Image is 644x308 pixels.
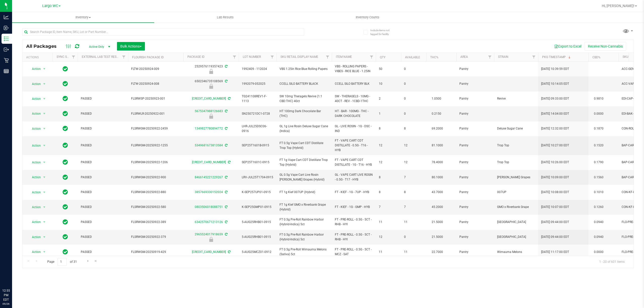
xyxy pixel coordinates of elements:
span: [DATE] 10:27:00 EDT [541,143,569,148]
span: In Sync [63,159,68,166]
input: 1 [58,258,67,266]
span: FLSRWGM-20250919-429 [131,250,180,254]
span: FLSRWGM-20250922-1206 [131,160,180,165]
span: 69.2000 [429,125,446,132]
span: select [41,218,48,226]
span: 0.2150 [429,110,444,117]
span: Sync from Compliance System [224,205,227,209]
span: FLSRWGM-20250922-900 [131,175,180,180]
span: Action [27,234,41,241]
span: [DATE] 12:32:00 EDT [541,126,569,131]
span: Pantry [459,111,491,116]
inline-svg: Outbound [4,47,9,52]
a: Filter [486,53,494,61]
span: FLSRWGM-20250922-389 [131,220,180,225]
a: [CREDIT_CARD_NUMBER] [192,160,226,164]
span: [PERSON_NAME] Grapes [497,175,535,180]
span: PASSED [81,250,125,254]
span: In Sync [63,203,68,210]
span: Action [27,80,41,87]
span: SEP25T1601C-0915 [242,160,273,165]
span: select [41,234,48,241]
span: FT - KIEF - 1G - 7UP - HYB [335,190,373,195]
a: THC% [430,56,438,59]
span: In Sync [63,174,68,181]
span: 7 [379,205,398,209]
span: Sync from Compliance System [224,79,227,83]
span: 0.0940 [591,233,606,241]
span: Action [27,110,41,117]
span: SEP25T1601B-0915 [242,143,273,148]
span: Pantry [459,126,491,131]
span: 50 [379,67,398,71]
div: 2529576119357423 [183,64,239,74]
a: Filter [230,53,239,61]
span: In Sync [63,125,68,132]
span: FT - KIEF - 1G - GMP - HYB [335,205,373,209]
span: 007UP [497,190,535,195]
span: [DATE] 10:39:59 EDT [541,67,569,71]
span: In Sync [63,218,68,226]
a: Package ID [187,55,205,59]
span: Trop Top [497,160,535,165]
span: [DATE] 09:44:00 EDT [541,235,569,239]
span: PASSED [81,205,125,209]
span: FLSRWGM-20250922-2459 [131,126,180,131]
span: GL 1g Live Rosin Deluxe Sugar Cane (Indica) [279,124,329,134]
span: 0.1260 [591,203,606,211]
span: Pantry [459,205,491,209]
span: Action [27,95,41,102]
span: 8 [379,190,398,195]
span: 78.4000 [429,159,446,166]
inline-svg: Inventory [4,36,9,41]
a: External Lab Test Result [82,55,121,59]
span: FT - PRE-ROLL - 0.5G - 5CT - RHB - HYI [335,217,373,227]
span: 22.7000 [429,248,446,256]
span: select [41,65,48,72]
span: In Sync [63,65,68,72]
span: HT - BAR - 100MG - THC - DARK CHOCOLATE [335,109,373,118]
span: [DATE] 10:14:05 EDT [541,81,569,86]
span: K-SEP257UP01-0915 [242,190,273,195]
span: 8 [379,175,398,180]
span: 11 [379,220,398,225]
div: Newly Received [183,84,239,89]
span: 7 [404,175,423,180]
a: Inventory Counts [296,12,438,23]
span: FT 0.5g Pre-Roll Rainbow Harbor (Hybrid-Indica) 5ct [279,217,329,227]
button: Receive Non-Cannabis [585,42,626,51]
span: Pantry [459,235,491,239]
span: FT - PRE-ROLL - 0.5G - 5CT - RHB - HYI [335,232,373,242]
span: 12 [404,160,423,165]
span: 8 [404,190,423,195]
div: 6502346735108569 [183,79,239,89]
div: Newly Received [183,237,239,242]
a: Filter [530,53,538,61]
span: FT - PRE-ROLL - 0.5G - 5CT - MCZ - SAT [335,247,373,257]
div: Newly Received [183,69,239,74]
span: 0 [404,67,423,71]
span: 8 [379,126,398,131]
span: [DATE] 09:33:00 EDT [541,96,569,101]
span: FT - VAPE CART CDT DISTILLATE - 1G - T16 - HYB [335,158,373,167]
a: Filter [268,53,276,61]
span: FLSRWSP-20250923-001 [131,96,180,101]
input: Search Package ID, Item Name, SKU, Lot or Part Number... [22,28,304,36]
span: select [41,142,48,149]
span: PASSED [81,190,125,195]
span: 0 [404,96,423,101]
a: 2965524017918659 [195,233,223,236]
a: CBD% [592,56,600,59]
span: GL - VAPE CART LIVE ROSIN - 0.5G - T17 - HYB [335,172,373,182]
span: In Sync [63,80,68,87]
span: select [41,80,48,87]
span: Bulk Actions [120,44,142,48]
span: [DATE] 10:09:00 EDT [541,175,569,180]
span: PASSED [81,235,125,239]
span: 12 [404,143,423,148]
span: GL 0.5g Vape Cart Live Rosin [PERSON_NAME] Grapes (Hybrid) [279,172,329,182]
span: [DATE] 10:26:00 EDT [541,160,569,165]
span: 11 [404,220,423,225]
span: Page of 31 [43,258,81,266]
p: 09/26 [2,302,10,306]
